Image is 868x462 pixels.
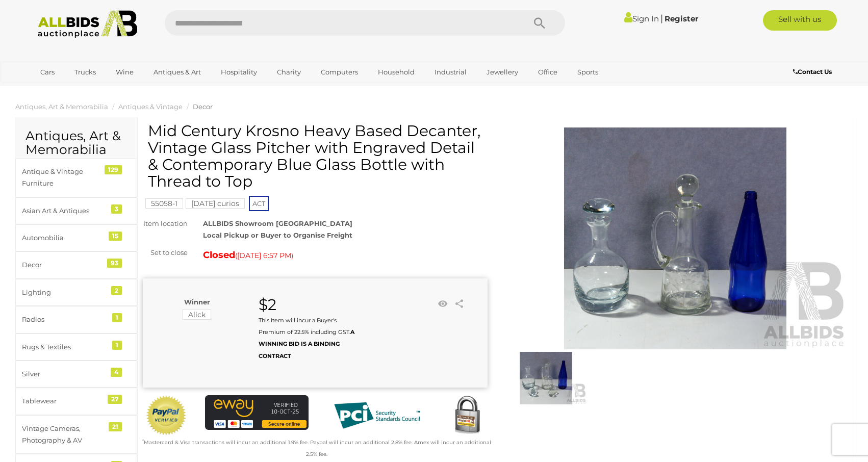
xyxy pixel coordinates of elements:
a: [GEOGRAPHIC_DATA] [34,81,119,97]
div: 93 [107,259,122,268]
img: Mid Century Krosno Heavy Based Decanter, Vintage Glass Pitcher with Engraved Detail & Contemporar... [503,127,848,350]
b: Contact Us [793,68,832,75]
mark: [DATE] curios [186,198,245,209]
img: Allbids.com.au [32,10,143,38]
h2: Antiques, Art & Memorabilia [25,129,127,157]
a: Charity [270,64,308,81]
a: Antique & Vintage Furniture 129 [15,158,137,197]
a: Office [531,64,564,81]
a: Sign In [624,14,659,23]
div: 1 [112,341,122,350]
div: Rugs & Textiles [22,341,106,353]
div: 15 [109,232,122,241]
a: Contact Us [793,66,834,78]
a: Antiques & Art [147,64,208,81]
img: Official PayPal Seal [145,395,187,436]
div: 1 [112,313,122,322]
strong: Closed [203,249,235,261]
a: Sports [571,64,605,81]
strong: $2 [259,295,276,314]
div: 3 [111,204,122,214]
span: ACT [249,196,269,211]
b: A WINNING BID IS A BINDING CONTRACT [259,328,354,360]
a: Antiques & Vintage [118,102,183,111]
a: 55058-1 [145,199,183,208]
small: This Item will incur a Buyer's Premium of 22.5% including GST. [259,317,354,360]
a: Antiques, Art & Memorabilia [15,102,108,111]
a: Tablewear 27 [15,388,137,415]
div: Silver [22,368,106,380]
mark: 55058-1 [145,198,183,209]
a: Decor [193,102,213,111]
button: Search [514,10,565,36]
a: Jewellery [480,64,525,81]
div: 27 [108,395,122,404]
div: Antique & Vintage Furniture [22,166,106,190]
a: Sell with us [763,10,837,31]
strong: ALLBIDS Showroom [GEOGRAPHIC_DATA] [203,219,352,227]
a: Radios 1 [15,306,137,333]
div: Vintage Cameras, Photography & AV [22,423,106,447]
span: | [660,13,663,24]
a: Trucks [68,64,103,81]
div: 2 [111,286,122,295]
div: Lighting [22,287,106,298]
strong: Local Pickup or Buyer to Organise Freight [203,231,352,239]
a: Vintage Cameras, Photography & AV 21 [15,415,137,454]
h1: Mid Century Krosno Heavy Based Decanter, Vintage Glass Pitcher with Engraved Detail & Contemporar... [148,122,485,190]
mark: Alick [183,310,211,320]
div: Item location [135,218,195,229]
a: Silver 4 [15,361,137,388]
a: Hospitality [214,64,264,81]
a: Lighting 2 [15,279,137,306]
div: Tablewear [22,395,106,407]
div: 4 [111,368,122,377]
a: Rugs & Textiles 1 [15,333,137,361]
a: Automobilia 15 [15,224,137,251]
a: Computers [314,64,365,81]
div: 21 [109,422,122,431]
div: Set to close [135,247,195,259]
a: [DATE] curios [186,199,245,208]
a: Wine [109,64,140,81]
img: PCI DSS compliant [326,395,428,436]
a: Register [665,14,698,23]
a: Cars [34,64,61,81]
div: Asian Art & Antiques [22,205,106,217]
a: Household [371,64,421,81]
div: Decor [22,259,106,271]
div: Automobilia [22,232,106,244]
div: 129 [105,165,122,174]
small: Mastercard & Visa transactions will incur an additional 1.9% fee. Paypal will incur an additional... [142,439,491,457]
img: Mid Century Krosno Heavy Based Decanter, Vintage Glass Pitcher with Engraved Detail & Contemporar... [505,352,586,404]
li: Watch this item [435,296,450,312]
img: Secured by Rapid SSL [447,395,488,436]
a: Decor 93 [15,251,137,278]
div: Radios [22,314,106,325]
img: eWAY Payment Gateway [205,395,309,430]
b: Winner [184,298,210,306]
a: Asian Art & Antiques 3 [15,197,137,224]
span: ( ) [235,251,293,260]
a: Industrial [428,64,473,81]
span: [DATE] 6:57 PM [237,251,291,260]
